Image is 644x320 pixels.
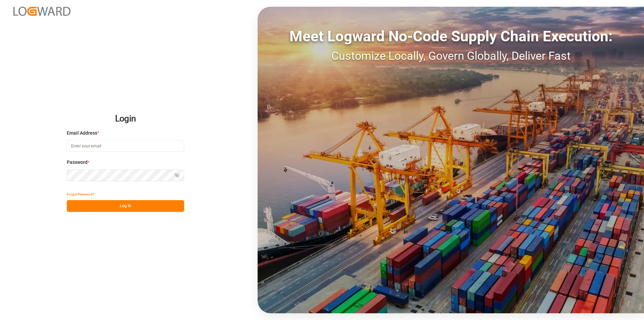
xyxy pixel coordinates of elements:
[67,200,184,212] button: Log In
[13,7,70,16] img: Logward_new_orange.png
[67,130,97,137] span: Email Address
[258,25,644,47] div: Meet Logward No-Code Supply Chain Execution:
[67,140,184,152] input: Enter your email
[258,47,644,64] div: Customize Locally, Govern Globally, Deliver Fast
[67,108,184,130] h2: Login
[67,188,94,200] button: Forgot Password?
[67,159,88,166] span: Password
